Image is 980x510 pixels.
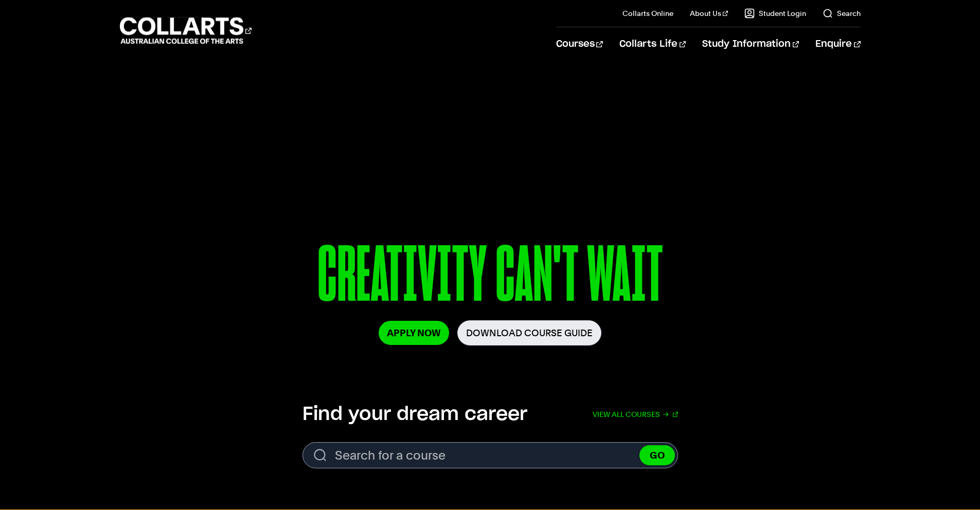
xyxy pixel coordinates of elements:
a: Enquire [815,27,860,61]
div: Go to homepage [120,16,252,45]
p: CREATIVITY CAN'T WAIT [203,235,777,320]
a: Collarts Life [619,27,686,61]
a: Student Login [744,8,806,19]
a: Collarts Online [622,8,673,19]
a: About Us [690,8,728,19]
h2: Find your dream career [302,403,527,426]
button: GO [639,445,675,465]
a: Search [823,8,861,19]
a: Courses [556,27,603,61]
a: Study Information [702,27,799,61]
a: Download Course Guide [457,320,601,345]
a: View all courses [593,403,678,426]
input: Search for a course [302,442,678,468]
form: Search [302,442,678,468]
a: Apply Now [379,321,449,345]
